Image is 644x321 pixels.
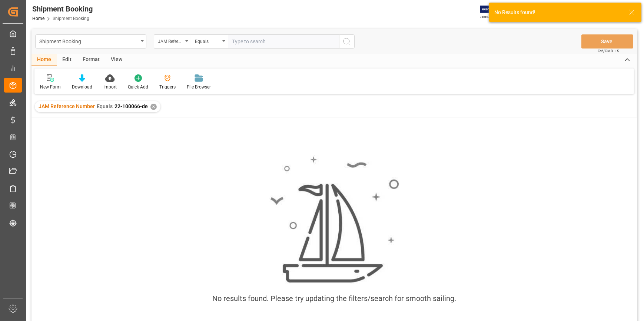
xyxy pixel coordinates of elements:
[32,16,44,21] a: Home
[103,84,117,90] div: Import
[32,3,93,14] div: Shipment Booking
[158,36,183,45] div: JAM Reference Number
[77,54,105,66] div: Format
[150,104,157,110] div: ✕
[187,84,211,90] div: File Browser
[581,34,633,49] button: Save
[72,84,92,90] div: Download
[339,34,355,49] button: search button
[598,48,619,54] span: Ctrl/CMD + S
[159,84,176,90] div: Triggers
[39,36,138,46] div: Shipment Booking
[40,84,61,90] div: New Form
[31,54,57,66] div: Home
[105,54,128,66] div: View
[195,36,220,45] div: Equals
[114,103,148,109] span: 22-100066-de
[39,103,95,109] span: JAM Reference Number
[191,34,228,49] button: open menu
[154,34,191,49] button: open menu
[212,293,456,304] div: No results found. Please try updating the filters/search for smooth sailing.
[35,34,146,49] button: open menu
[97,103,113,109] span: Equals
[480,6,506,19] img: Exertis%20JAM%20-%20Email%20Logo.jpg_1722504956.jpg
[57,54,77,66] div: Edit
[128,84,148,90] div: Quick Add
[228,34,339,49] input: Type to search
[494,9,622,16] div: No Results found!
[269,156,399,284] img: smooth_sailing.jpeg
